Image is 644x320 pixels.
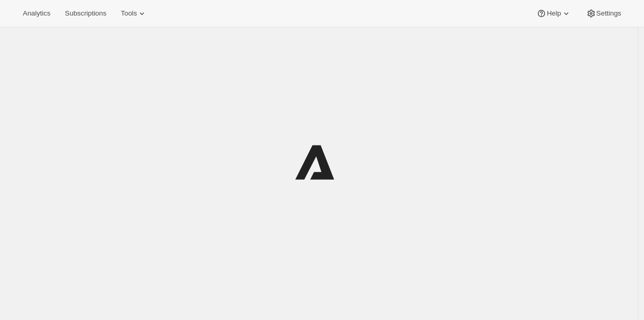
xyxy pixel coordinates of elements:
button: Subscriptions [59,6,112,21]
span: Analytics [23,9,50,18]
button: Tools [115,6,153,21]
span: Help [547,9,561,18]
span: Subscriptions [65,9,106,18]
button: Analytics [17,6,56,21]
span: Tools [121,9,137,18]
button: Help [530,6,577,21]
span: Settings [596,9,621,18]
button: Settings [580,6,627,21]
